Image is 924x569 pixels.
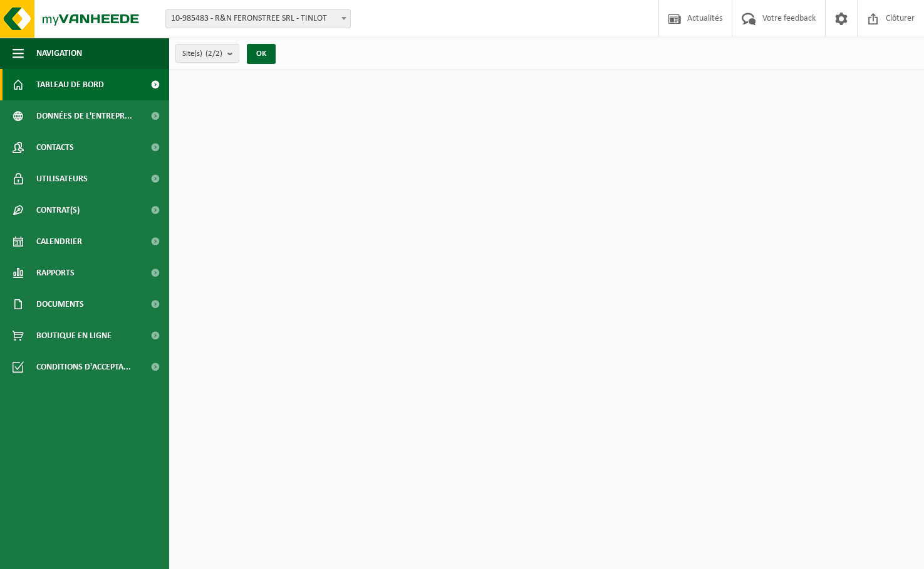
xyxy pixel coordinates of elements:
span: Utilisateurs [36,163,88,194]
span: Conditions d'accepta... [36,351,131,383]
button: OK [247,44,276,64]
span: Navigation [36,38,82,69]
span: Boutique en ligne [36,320,112,351]
span: Site(s) [182,45,222,63]
span: Contacts [36,132,74,163]
span: Calendrier [36,226,82,257]
span: 10-985483 - R&N FERONSTREE SRL - TINLOT [166,10,350,28]
span: Données de l'entrepr... [36,100,132,132]
span: Contrat(s) [36,194,80,226]
count: (2/2) [205,50,222,58]
span: 10-985483 - R&N FERONSTREE SRL - TINLOT [165,9,351,28]
span: Documents [36,289,84,320]
button: Site(s)(2/2) [175,44,239,63]
span: Rapports [36,257,75,289]
span: Tableau de bord [36,69,104,100]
